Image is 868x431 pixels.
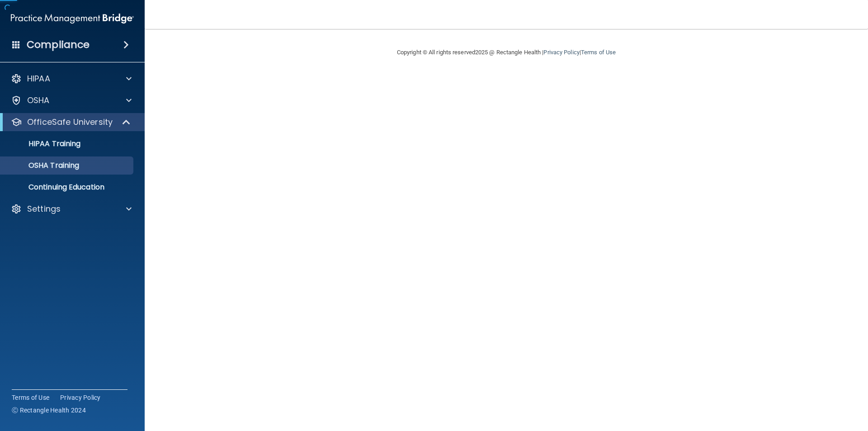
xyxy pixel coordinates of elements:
[27,95,50,106] p: OSHA
[27,204,61,214] p: Settings
[60,393,101,402] a: Privacy Policy
[341,38,671,67] div: Copyright © All rights reserved 2025 @ Rectangle Health | |
[12,393,49,402] a: Terms of Use
[581,49,616,56] a: Terms of Use
[11,117,131,128] a: OfficeSafe University
[11,73,132,84] a: HIPAA
[27,38,90,51] h4: Compliance
[6,139,80,148] p: HIPAA Training
[6,161,79,170] p: OSHA Training
[11,9,134,28] img: PMB logo
[11,204,132,214] a: Settings
[11,95,132,106] a: OSHA
[6,183,129,192] p: Continuing Education
[27,117,113,128] p: OfficeSafe University
[543,49,579,56] a: Privacy Policy
[12,406,86,415] span: Ⓒ Rectangle Health 2024
[27,73,50,84] p: HIPAA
